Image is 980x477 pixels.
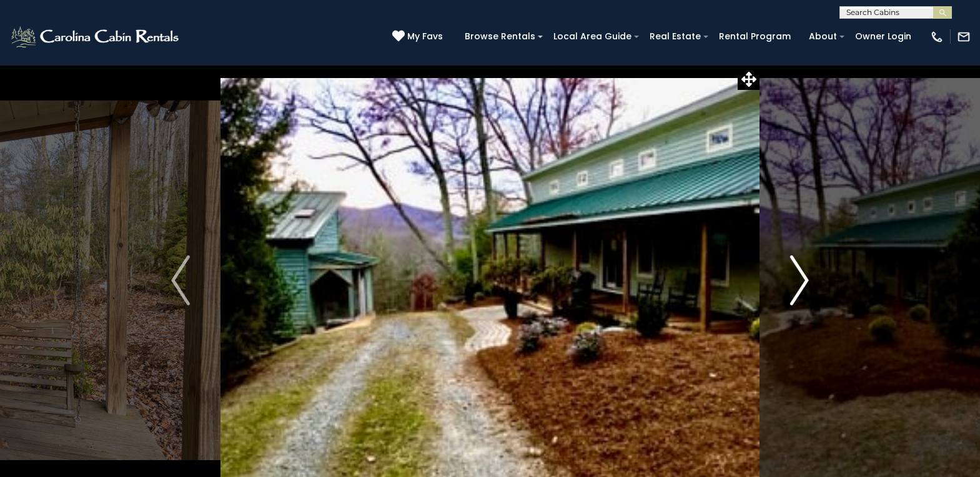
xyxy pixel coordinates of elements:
a: About [803,27,843,46]
img: arrow [790,255,809,305]
span: My Favs [407,30,443,43]
img: mail-regular-white.png [957,30,971,44]
img: arrow [171,255,190,305]
a: My Favs [392,30,446,44]
a: Local Area Guide [547,27,638,46]
a: Browse Rentals [458,27,542,46]
img: phone-regular-white.png [930,30,944,44]
a: Rental Program [713,27,797,46]
a: Real Estate [643,27,707,46]
img: White-1-2.png [9,24,182,49]
a: Owner Login [849,27,918,46]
